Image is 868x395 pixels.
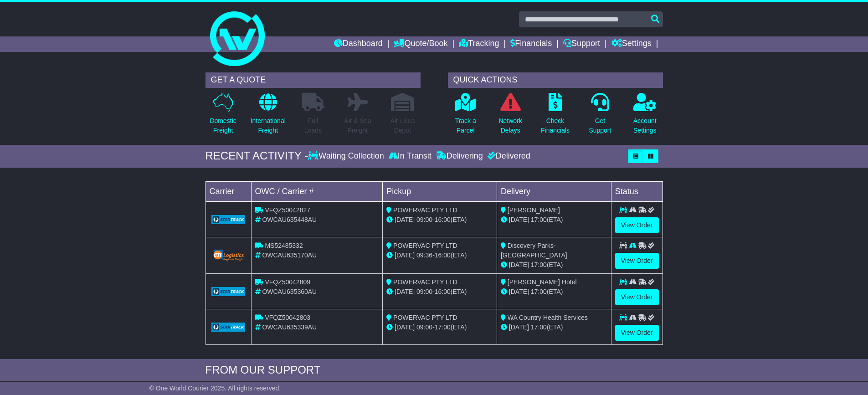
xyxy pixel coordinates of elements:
div: (ETA) [501,323,607,332]
a: InternationalFreight [250,92,286,140]
a: Dashboard [334,36,383,52]
span: 17:00 [531,261,547,268]
div: - (ETA) [386,215,493,225]
span: 09:00 [416,216,432,223]
td: Carrier [205,181,251,201]
span: 09:00 [416,288,432,295]
span: 16:00 [435,251,451,259]
span: POWERVAC PTY LTD [393,278,457,286]
a: View Order [615,325,659,341]
p: Track a Parcel [455,116,476,135]
a: Quote/Book [394,36,447,52]
p: Domestic Freight [210,116,236,135]
a: NetworkDelays [498,92,522,140]
span: [PERSON_NAME] [508,206,560,214]
span: OWCAU635339AU [262,323,317,331]
div: QUICK ACTIONS [448,72,663,88]
div: RECENT ACTIVITY - [205,149,308,163]
div: - (ETA) [386,323,493,332]
span: 17:00 [435,323,451,331]
p: Account Settings [633,116,657,135]
span: 16:00 [435,216,451,223]
a: CheckFinancials [540,92,570,140]
div: Waiting Collection [308,151,386,161]
p: Air / Sea Depot [390,116,415,135]
div: Delivered [485,151,530,161]
span: POWERVAC PTY LTD [393,314,457,321]
a: View Order [615,289,659,305]
a: Financials [510,36,552,52]
div: - (ETA) [386,287,493,297]
span: 17:00 [531,323,547,331]
span: © One World Courier 2025. All rights reserved. [149,385,281,392]
td: Delivery [497,181,611,201]
span: 09:00 [416,323,432,331]
span: OWCAU635448AU [262,216,317,223]
a: AccountSettings [633,92,657,140]
span: [DATE] [509,323,529,331]
span: VFQZ50042827 [265,206,310,214]
span: MS52485332 [265,242,303,249]
span: 17:00 [531,216,547,223]
p: Check Financials [541,116,570,135]
span: [DATE] [509,216,529,223]
span: VFQZ50042803 [265,314,310,321]
a: Tracking [459,36,499,52]
span: [PERSON_NAME] Hotel [508,278,577,286]
a: GetSupport [588,92,611,140]
p: International Freight [251,116,286,135]
div: (ETA) [501,215,607,225]
span: 09:36 [416,251,432,259]
div: (ETA) [501,260,607,270]
img: GetCarrierServiceLogo [211,249,246,262]
a: View Order [615,217,659,233]
td: Status [611,181,663,201]
span: [DATE] [395,323,415,331]
img: GetCarrierServiceLogo [211,323,246,332]
span: [DATE] [509,288,529,295]
div: FROM OUR SUPPORT [205,364,663,377]
span: Discovery Parks- [GEOGRAPHIC_DATA] [501,242,567,259]
div: Delivering [434,151,485,161]
a: Support [563,36,600,52]
span: WA Country Health Services [508,314,588,321]
p: Get Support [589,116,611,135]
span: VFQZ50042809 [265,278,310,286]
span: OWCAU635360AU [262,288,317,295]
div: (ETA) [501,287,607,297]
span: OWCAU635170AU [262,251,317,259]
a: DomesticFreight [209,92,236,140]
span: POWERVAC PTY LTD [393,206,457,214]
span: [DATE] [395,251,415,259]
p: Full Loads [302,116,324,135]
img: GetCarrierServiceLogo [211,287,246,296]
span: POWERVAC PTY LTD [393,242,457,249]
div: - (ETA) [386,251,493,260]
span: 17:00 [531,288,547,295]
p: Network Delays [498,116,522,135]
span: 16:00 [435,288,451,295]
img: GetCarrierServiceLogo [211,215,246,224]
a: Settings [611,36,652,52]
a: Track aParcel [455,92,477,140]
p: Air & Sea Freight [344,116,371,135]
span: [DATE] [395,216,415,223]
td: OWC / Carrier # [251,181,383,201]
span: [DATE] [509,261,529,268]
a: View Order [615,253,659,269]
div: GET A QUOTE [205,72,421,88]
div: In Transit [386,151,434,161]
td: Pickup [383,181,497,201]
span: [DATE] [395,288,415,295]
